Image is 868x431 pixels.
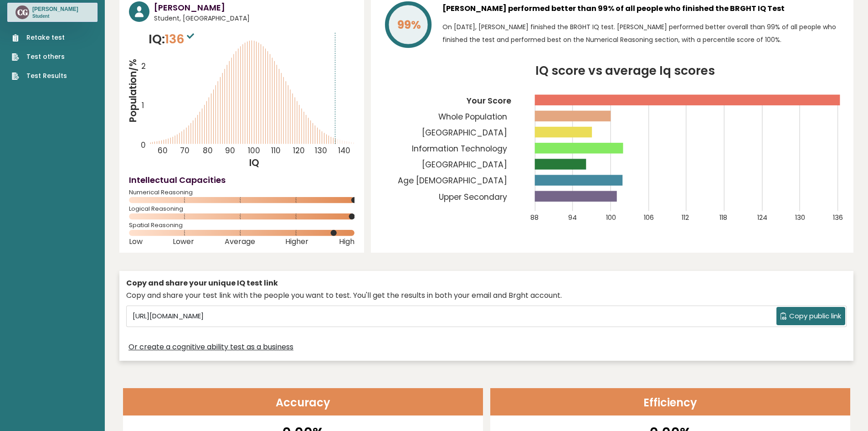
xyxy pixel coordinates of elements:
tspan: 100 [248,145,260,156]
tspan: 140 [338,145,350,156]
span: 136 [165,31,196,47]
tspan: Population/% [127,59,139,123]
tspan: 130 [796,213,806,222]
span: Copy public link [789,311,841,322]
tspan: 80 [203,145,213,156]
tspan: Information Technology [412,143,507,154]
button: Copy public link [776,307,845,325]
p: On [DATE], [PERSON_NAME] finished the BRGHT IQ test. [PERSON_NAME] performed better overall than ... [442,21,844,46]
tspan: 124 [758,213,768,222]
a: Test others [12,52,67,62]
span: Student, [GEOGRAPHIC_DATA] [154,14,354,23]
header: Efficiency [490,388,850,415]
header: Accuracy [123,388,483,415]
h3: [PERSON_NAME] [32,5,78,13]
a: Retake test [12,33,67,42]
span: High [339,240,354,244]
h3: [PERSON_NAME] [154,1,354,14]
p: Student [32,13,78,20]
text: CG [17,7,28,17]
tspan: 60 [158,145,168,156]
tspan: 2 [141,61,146,72]
tspan: Your Score [466,95,511,106]
span: Numerical Reasoning [129,191,354,194]
tspan: 0 [141,140,146,151]
tspan: 110 [271,145,281,156]
div: Copy and share your test link with the people you want to test. You'll get the results in both yo... [126,290,847,301]
span: Lower [173,240,194,244]
a: Test Results [12,71,67,81]
tspan: Age [DEMOGRAPHIC_DATA] [398,176,507,187]
tspan: [GEOGRAPHIC_DATA] [422,160,507,171]
tspan: Whole Population [438,111,507,122]
tspan: 94 [568,213,577,222]
tspan: 120 [293,145,305,156]
tspan: 106 [644,213,654,222]
span: Average [225,240,255,244]
tspan: 70 [180,145,190,156]
span: Logical Reasoning [129,207,354,211]
tspan: Upper Secondary [439,192,507,203]
tspan: 100 [606,213,616,222]
tspan: 99% [397,17,421,33]
h4: Intellectual Capacities [129,174,354,186]
tspan: 90 [225,145,235,156]
tspan: 130 [315,145,328,156]
span: Low [129,240,143,244]
span: Higher [285,240,308,244]
div: Copy and share your unique IQ test link [126,278,847,289]
tspan: 112 [682,213,689,222]
tspan: 88 [530,213,539,222]
span: Spatial Reasoning [129,223,354,227]
tspan: 1 [142,100,144,111]
tspan: IQ [250,156,260,169]
tspan: 118 [720,213,728,222]
a: Or create a cognitive ability test as a business [128,342,293,353]
tspan: IQ score vs average Iq scores [535,62,715,79]
tspan: [GEOGRAPHIC_DATA] [422,127,507,138]
p: IQ: [149,30,196,48]
h3: [PERSON_NAME] performed better than 99% of all people who finished the BRGHT IQ Test [442,1,844,16]
tspan: 136 [833,213,843,222]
